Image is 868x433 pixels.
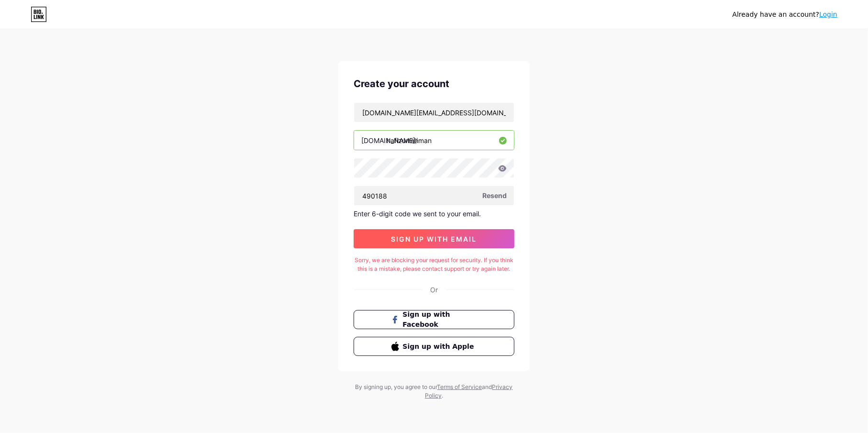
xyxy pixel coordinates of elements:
div: Already have an account? [733,10,837,20]
button: Sign up with Apple [354,337,514,356]
span: Sign up with Apple [403,342,477,352]
a: Terms of Service [437,383,482,390]
div: Sorry, we are blocking your request for security. If you think this is a mistake, please contact ... [354,256,514,273]
input: Paste login code [354,186,514,205]
span: Sign up with Facebook [403,310,477,330]
input: Email [354,103,514,122]
input: username [354,131,514,150]
button: sign up with email [354,229,514,248]
div: Or [430,285,438,295]
div: Create your account [354,77,514,91]
div: Enter 6-digit code we sent to your email. [354,210,514,218]
span: Resend [482,190,507,200]
a: Login [819,11,837,18]
div: By signing up, you agree to our and . [353,383,515,400]
button: Sign up with Facebook [354,310,514,329]
span: sign up with email [391,235,477,243]
div: [DOMAIN_NAME]/ [361,135,418,145]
